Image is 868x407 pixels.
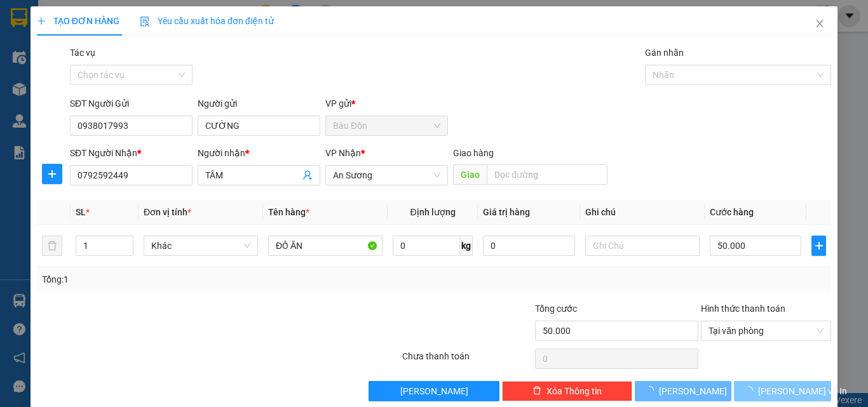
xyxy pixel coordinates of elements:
[811,236,826,256] button: plus
[42,272,336,286] div: Tổng: 1
[410,207,455,217] span: Định lượng
[532,386,541,396] span: delete
[11,26,112,41] div: NGUYÊN
[535,304,577,314] span: Tổng cước
[325,148,361,158] span: VP Nhận
[76,207,86,217] span: SL
[369,381,499,401] button: [PERSON_NAME]
[70,146,193,160] div: SĐT Người Nhận
[483,236,574,256] input: 0
[333,166,440,185] span: An Sương
[11,41,112,59] div: 0909362643
[659,384,727,398] span: [PERSON_NAME]
[121,12,152,25] span: Nhận:
[744,386,758,395] span: loading
[802,6,837,42] button: Close
[140,17,150,27] img: icon
[198,97,320,110] div: Người gửi
[487,164,607,185] input: Dọc đường
[268,207,309,217] span: Tên hàng
[119,82,252,100] div: 30.000
[701,304,785,314] label: Hình thức thanh toán
[453,164,487,185] span: Giao
[580,200,705,225] th: Ghi chú
[151,236,250,255] span: Khác
[37,16,119,26] span: TẠO ĐƠN HÀNG
[11,11,112,26] div: Bàu Đồn
[42,236,62,256] button: delete
[37,17,46,25] span: plus
[758,384,847,398] span: [PERSON_NAME] và In
[144,207,191,217] span: Đơn vị tính
[70,97,193,110] div: SĐT Người Gửi
[302,170,313,180] span: user-add
[400,384,468,398] span: [PERSON_NAME]
[483,207,530,217] span: Giá trị hàng
[198,146,320,160] div: Người nhận
[502,381,632,401] button: deleteXóa Thông tin
[325,97,448,110] div: VP gửi
[645,386,659,395] span: loading
[401,349,534,371] div: Chưa thanh toán
[585,236,700,256] input: Ghi Chú
[709,321,824,340] span: Tại văn phòng
[734,381,831,401] button: [PERSON_NAME] và In
[121,41,250,57] div: TUẤN
[121,57,250,74] div: 0907889186
[42,164,62,184] button: plus
[453,148,494,158] span: Giao hàng
[645,48,684,58] label: Gán nhãn
[119,85,137,98] span: CC :
[333,116,440,135] span: Bàu Đồn
[812,241,825,251] span: plus
[70,48,95,58] label: Tác vụ
[460,236,473,256] span: kg
[268,236,383,256] input: VD: Bàn, Ghế
[140,16,274,26] span: Yêu cầu xuất hóa đơn điện tử
[635,381,732,401] button: [PERSON_NAME]
[710,207,754,217] span: Cước hàng
[121,11,250,41] div: VP [GEOGRAPHIC_DATA]
[815,18,825,29] span: close
[11,12,31,25] span: Gửi:
[546,384,602,398] span: Xóa Thông tin
[43,169,62,179] span: plus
